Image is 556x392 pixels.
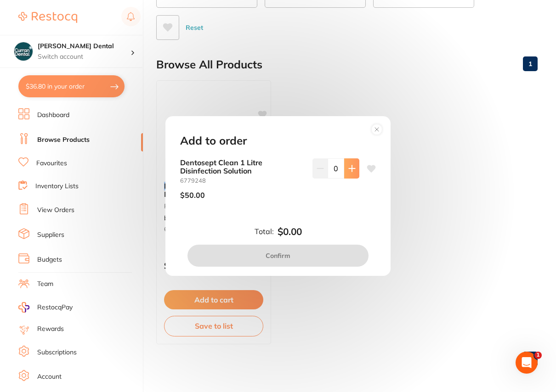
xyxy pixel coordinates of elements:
small: 6779248 [180,177,305,184]
button: Confirm [187,245,369,267]
p: $50.00 [180,191,205,199]
h2: Add to order [180,134,247,147]
b: $0.00 [278,226,302,237]
label: Total: [255,227,274,235]
iframe: Intercom live chat [516,352,538,374]
b: Dentosept Clean 1 Litre Disinfection Solution [180,158,305,175]
span: 1 [534,352,542,359]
